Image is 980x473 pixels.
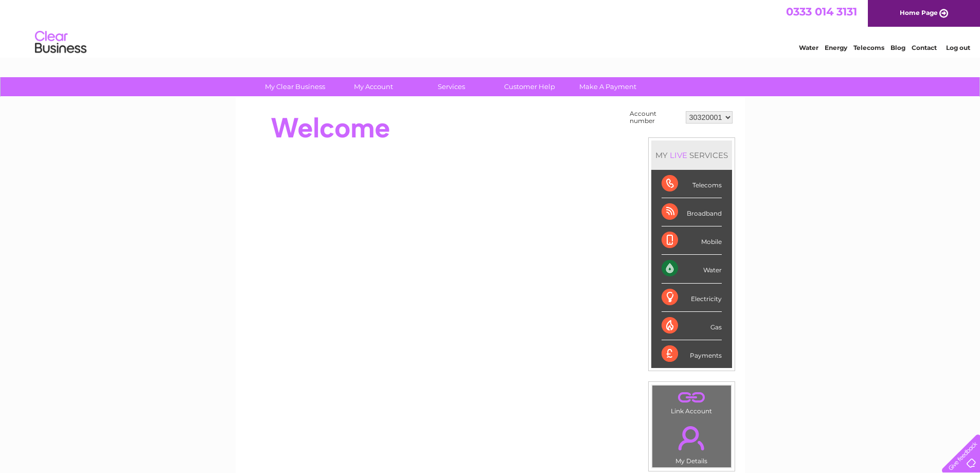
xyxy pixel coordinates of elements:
[253,77,337,96] a: My Clear Business
[409,77,494,96] a: Services
[662,340,722,368] div: Payments
[668,150,689,160] div: LIVE
[662,312,722,340] div: Gas
[662,284,722,312] div: Electricity
[627,108,683,127] td: Account number
[655,420,728,456] a: .
[331,77,416,96] a: My Account
[662,198,722,226] div: Broadband
[853,44,884,51] a: Telecoms
[662,255,722,283] div: Water
[247,6,734,50] div: Clear Business is a trading name of Verastar Limited (registered in [GEOGRAPHIC_DATA] No. 3667643...
[651,141,732,170] div: MY SERVICES
[34,27,87,58] img: logo.png
[890,44,905,51] a: Blog
[565,77,650,96] a: Make A Payment
[652,417,732,468] td: My Details
[662,226,722,255] div: Mobile
[487,77,572,96] a: Customer Help
[786,5,857,18] a: 0333 014 3131
[655,388,728,406] a: .
[799,44,818,51] a: Water
[946,44,970,51] a: Log out
[825,44,847,51] a: Energy
[912,44,937,51] a: Contact
[652,385,732,417] td: Link Account
[662,170,722,198] div: Telecoms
